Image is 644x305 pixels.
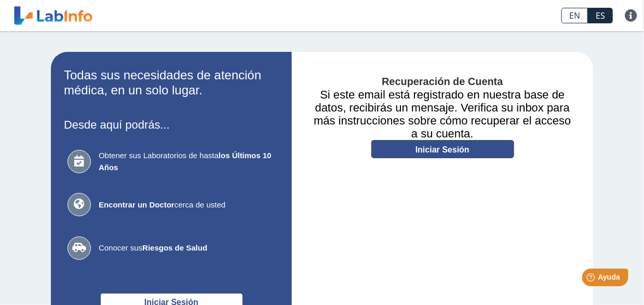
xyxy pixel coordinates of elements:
[588,8,613,23] a: ES
[307,88,578,140] h3: Si este email está registrado en nuestra base de datos, recibirás un mensaje. Verifica su inbox p...
[561,8,588,23] a: EN
[99,150,275,173] span: Obtener sus Laboratorios de hasta
[307,76,578,88] h4: Recuperación de Cuenta
[371,140,514,158] a: Iniciar Sesión
[99,242,275,254] span: Conocer sus
[99,200,175,209] b: Encontrar un Doctor
[142,243,207,252] b: Riesgos de Salud
[64,68,279,98] h2: Todas sus necesidades de atención médica, en un solo lugar.
[99,199,275,211] span: cerca de usted
[64,118,279,131] h3: Desde aquí podrás...
[552,265,633,294] iframe: Help widget launcher
[99,151,272,172] b: los Últimos 10 Años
